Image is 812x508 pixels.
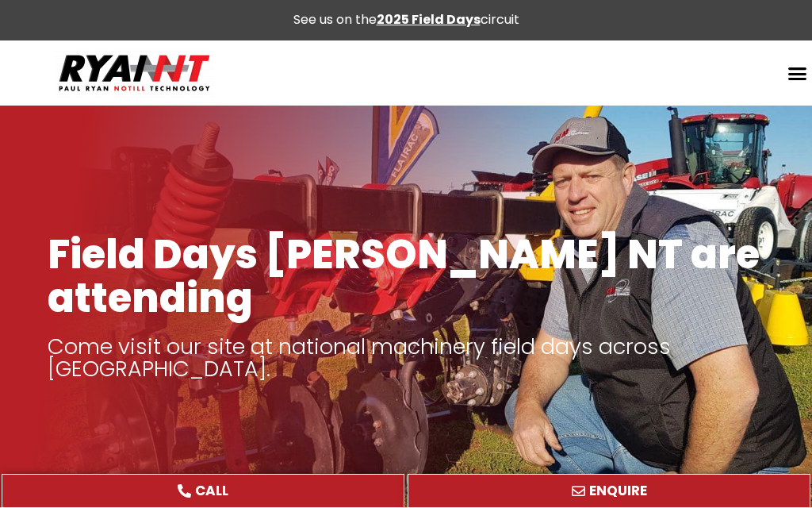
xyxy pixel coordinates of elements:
[293,11,519,29] div: See us on the circuit
[408,474,810,508] a: ENQUIRE
[2,474,404,508] a: CALL
[195,484,228,498] span: CALL
[48,233,764,320] h1: Field Days [PERSON_NAME] NT are attending
[782,58,812,88] div: Menu Toggle
[377,10,481,29] a: 2025 Field Days
[56,48,214,98] img: Ryan NT logo
[589,484,647,498] span: ENQUIRE
[48,336,764,380] p: Come visit our site at national machinery field days across [GEOGRAPHIC_DATA].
